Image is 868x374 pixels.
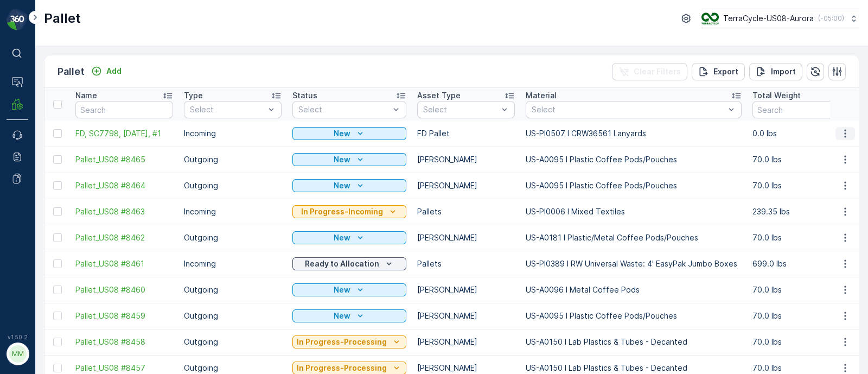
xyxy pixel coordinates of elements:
p: Total Weight [752,90,801,101]
div: Toggle Row Selected [53,259,62,268]
a: FD, SC7798, 08/28/25, #1 [75,128,173,139]
p: Name [75,90,97,101]
button: Ready to Allocation [292,257,406,270]
p: US-A0095 I Plastic Coffee Pods/Pouches [526,310,742,321]
p: US-A0181 I Plastic/Metal Coffee Pods/Pouches [526,232,742,243]
button: Clear Filters [612,63,687,80]
p: Export [713,66,738,77]
p: New [334,180,350,191]
div: Toggle Row Selected [53,233,62,242]
p: US-PI0389 I RW Universal Waste: 4' EasyPak Jumbo Boxes [526,258,742,269]
p: Incoming [184,258,282,269]
p: [PERSON_NAME] [417,363,515,373]
p: US-A0150 I Lab Plastics & Tubes - Decanted [526,337,742,347]
span: Pallet_US08 #8463 [75,206,173,217]
p: 70.0 lbs [752,154,850,165]
p: FD Pallet [417,128,515,139]
button: Add [87,65,126,78]
span: v 1.50.2 [7,334,28,340]
p: US-PI0006 I Mixed Textiles [526,206,742,217]
p: Outgoing [184,363,282,373]
p: Asset Type [417,90,461,101]
p: New [334,154,350,165]
p: Outgoing [184,180,282,191]
p: ( -05:00 ) [818,14,844,23]
button: Import [749,63,802,80]
img: logo [7,9,28,30]
button: MM [7,343,28,365]
p: Outgoing [184,232,282,243]
p: New [334,128,350,139]
p: TerraCycle-US08-Aurora [723,13,814,24]
a: Pallet_US08 #8458 [75,337,173,347]
button: New [292,231,406,244]
a: Pallet_US08 #8461 [75,258,173,269]
p: Status [292,90,317,101]
p: Incoming [184,206,282,217]
p: Select [298,104,390,115]
p: Pallets [417,206,515,217]
a: Pallet_US08 #8460 [75,284,173,295]
p: [PERSON_NAME] [417,232,515,243]
p: [PERSON_NAME] [417,180,515,191]
a: Pallet_US08 #8459 [75,310,173,321]
p: Select [190,104,265,115]
p: Pallet [58,64,85,79]
p: 70.0 lbs [752,180,850,191]
p: Outgoing [184,284,282,295]
p: 70.0 lbs [752,310,850,321]
p: [PERSON_NAME] [417,310,515,321]
p: Pallets [417,258,515,269]
p: US-A0095 I Plastic Coffee Pods/Pouches [526,180,742,191]
button: New [292,283,406,296]
button: New [292,309,406,322]
p: Incoming [184,128,282,139]
p: Select [532,104,725,115]
img: image_ci7OI47.png [701,12,719,24]
input: Search [75,101,173,118]
div: MM [9,345,27,363]
p: US-A0096 I Metal Coffee Pods [526,284,742,295]
p: In Progress-Processing [297,337,387,347]
div: Toggle Row Selected [53,286,62,294]
p: US-PI0507 I CRW36561 Lanyards [526,128,742,139]
p: Outgoing [184,310,282,321]
button: New [292,127,406,140]
p: [PERSON_NAME] [417,154,515,165]
p: New [334,232,350,243]
p: Outgoing [184,337,282,347]
p: New [334,310,350,321]
p: Outgoing [184,154,282,165]
p: 70.0 lbs [752,337,850,347]
button: New [292,179,406,192]
p: Add [106,66,122,77]
p: 699.0 lbs [752,258,850,269]
div: Toggle Row Selected [53,207,62,216]
div: Toggle Row Selected [53,155,62,164]
a: Pallet_US08 #8462 [75,232,173,243]
p: 70.0 lbs [752,284,850,295]
p: New [334,284,350,295]
button: In Progress-Processing [292,335,406,348]
a: Pallet_US08 #8457 [75,363,173,373]
div: Toggle Row Selected [53,129,62,138]
p: 0.0 lbs [752,128,850,139]
p: US-A0095 I Plastic Coffee Pods/Pouches [526,154,742,165]
p: Ready to Allocation [305,258,379,269]
button: Export [692,63,745,80]
button: TerraCycle-US08-Aurora(-05:00) [701,9,859,28]
button: In Progress-Incoming [292,205,406,218]
p: 70.0 lbs [752,232,850,243]
a: Pallet_US08 #8464 [75,180,173,191]
p: Select [423,104,498,115]
button: New [292,153,406,166]
p: US-A0150 I Lab Plastics & Tubes - Decanted [526,363,742,373]
p: 239.35 lbs [752,206,850,217]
